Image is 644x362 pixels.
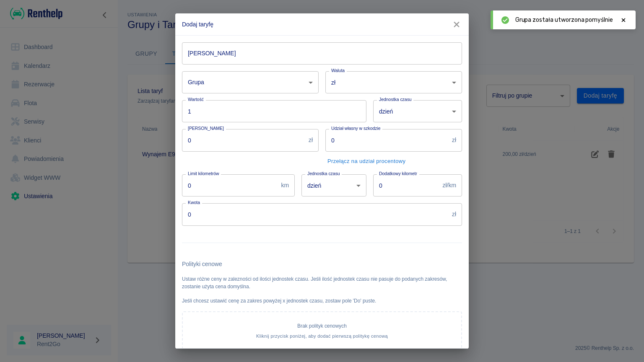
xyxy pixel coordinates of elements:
div: dzień [301,174,366,197]
label: Dodatkowy kilometr [379,171,417,177]
p: zł [309,136,313,145]
p: Ustaw różne ceny w zalezności od ilości jednostek czasu. Jeśli ilość jednostek czasu nie pasuje d... [182,275,462,290]
h6: Polityki cenowe [182,260,462,269]
button: Przełącz na udział procentowy [325,155,408,168]
span: Grupa została utworzona pomyślnie [515,16,613,24]
label: Jednostka czasu [307,171,340,177]
p: zł [452,210,456,219]
span: Kliknij przycisk poniżej, aby dodać pierwszą politykę cenową [256,334,388,339]
label: Udział własny w szkodzie [331,125,381,132]
h2: Dodaj taryfę [175,13,469,35]
label: Wartość [188,96,204,103]
p: km [281,181,289,190]
label: Waluta [331,67,345,74]
label: Limit kilometrów [188,171,219,177]
label: Kwota [188,199,200,206]
div: zł [325,71,462,93]
label: Jednostka czasu [379,96,412,103]
label: [PERSON_NAME] [188,125,224,132]
p: Jeśli chcesz ustawić cenę za zakres powyżej x jednostek czasu, zostaw pole 'Do' puste. [182,297,462,305]
p: zł [452,136,456,145]
p: Brak polityk cenowych [193,322,451,330]
p: zł/km [443,181,456,190]
div: dzień [373,100,462,122]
